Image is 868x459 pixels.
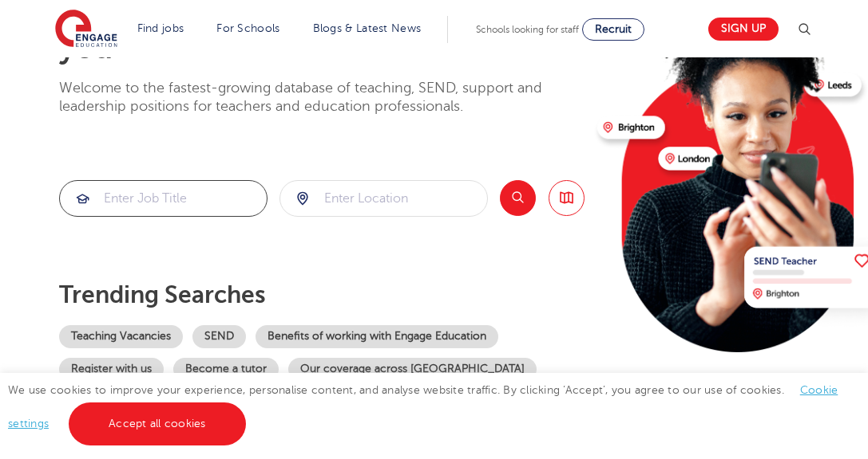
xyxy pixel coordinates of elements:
[500,180,536,216] button: Search
[55,10,117,49] img: Engage Education
[69,402,246,445] a: Accept all cookies
[216,22,279,34] a: For Schools
[137,22,184,34] a: Find jobs
[280,181,487,216] input: Submit
[476,24,579,35] span: Schools looking for staff
[582,18,644,41] a: Recruit
[59,325,183,348] a: Teaching Vacancies
[59,79,585,116] p: Welcome to the fastest-growing database of teaching, SEND, support and leadership positions for t...
[288,358,537,381] a: Our coverage across [GEOGRAPHIC_DATA]
[708,18,779,41] a: Sign up
[173,358,279,381] a: Become a tutor
[313,22,422,34] a: Blogs & Latest News
[59,180,268,217] div: Submit
[279,180,488,217] div: Submit
[192,325,246,348] a: SEND
[595,23,632,35] span: Recruit
[59,280,585,309] p: Trending searches
[8,384,838,430] span: We use cookies to improve your experience, personalise content, and analyse website traffic. By c...
[256,325,498,348] a: Benefits of working with Engage Education
[59,358,164,381] a: Register with us
[60,181,267,216] input: Submit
